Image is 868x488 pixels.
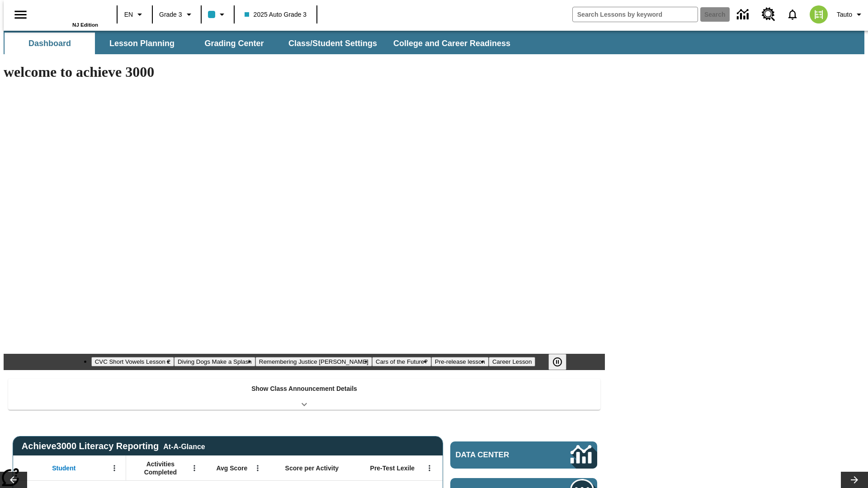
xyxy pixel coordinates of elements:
[159,10,182,19] span: Grade 3
[431,357,489,366] button: Slide 5 Pre-release lesson
[489,357,535,366] button: Slide 6 Career Lesson
[781,3,804,26] a: Notifications
[573,7,698,22] input: search field
[163,441,205,451] div: At-A-Glance
[245,10,307,19] span: 2025 Auto Grade 3
[370,464,415,472] span: Pre-Test Lexile
[4,33,519,54] div: SubNavbar
[108,461,121,475] button: Open Menu
[281,33,384,54] button: Class/Student Settings
[251,384,357,394] p: Show Class Announcement Details
[548,354,566,370] button: Pause
[251,461,264,475] button: Open Menu
[39,4,98,22] a: Home
[131,460,190,476] span: Activities Completed
[285,464,339,472] span: Score per Activity
[450,441,597,469] a: Data Center
[174,357,255,366] button: Slide 2 Diving Dogs Make a Splash
[72,22,98,28] span: NJ Edition
[8,379,600,410] div: Show Class Announcement Details
[91,357,174,366] button: Slide 1 CVC Short Vowels Lesson 2
[731,2,756,27] a: Data Center
[804,3,833,26] button: Select a new avatar
[456,450,540,460] span: Data Center
[52,464,75,472] span: Student
[204,6,231,23] button: Class color is light blue. Change class color
[423,461,436,475] button: Open Menu
[756,2,781,27] a: Resource Center, Will open in new tab
[124,10,133,19] span: EN
[216,464,247,472] span: Avg Score
[841,472,868,488] button: Lesson carousel, Next
[255,357,372,366] button: Slide 3 Remembering Justice O'Connor
[39,3,98,28] div: Home
[5,33,95,54] button: Dashboard
[833,6,868,23] button: Profile/Settings
[156,6,198,23] button: Grade: Grade 3, Select a grade
[189,33,279,54] button: Grading Center
[120,6,149,23] button: Language: EN, Select a language
[386,33,518,54] button: College and Career Readiness
[837,10,852,19] span: Tauto
[810,5,828,23] img: avatar image
[22,441,205,451] span: Achieve3000 Literacy Reporting
[4,31,864,54] div: SubNavbar
[4,64,605,80] h1: welcome to achieve 3000
[7,1,34,28] button: Open side menu
[188,461,201,475] button: Open Menu
[548,354,576,370] div: Pause
[97,33,187,54] button: Lesson Planning
[372,357,431,366] button: Slide 4 Cars of the Future?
